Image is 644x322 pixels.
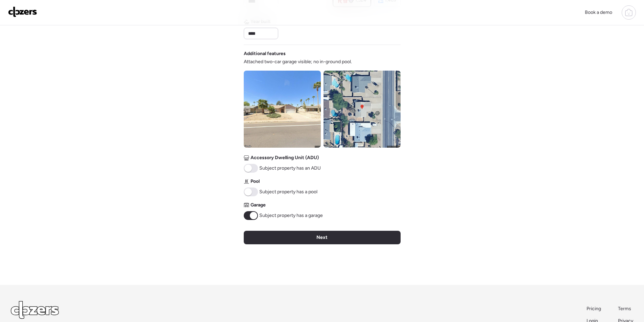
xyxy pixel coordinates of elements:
[244,50,286,57] span: Additional features
[585,9,612,15] span: Book a demo
[251,178,260,185] span: Pool
[259,189,317,195] span: Subject property has a pool
[251,154,319,161] span: Accessory Dwelling Unit (ADU)
[618,306,631,312] span: Terms
[618,305,633,312] a: Terms
[244,58,352,65] span: Attached two-car garage visible; no in-ground pool.
[316,234,328,241] span: Next
[587,306,601,312] span: Pricing
[251,202,266,208] span: Garage
[259,212,323,219] span: Subject property has a garage
[8,6,37,17] img: Logo
[11,301,59,319] img: Logo Light
[587,305,602,312] a: Pricing
[259,165,321,172] span: Subject property has an ADU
